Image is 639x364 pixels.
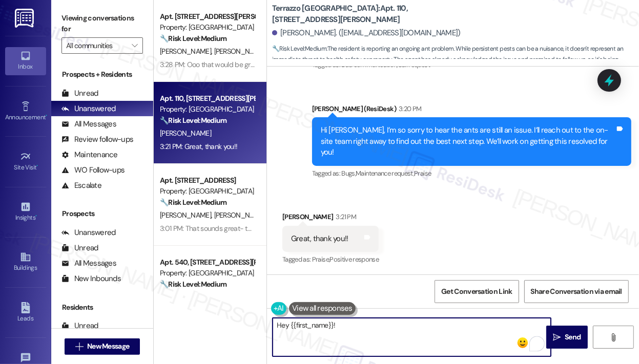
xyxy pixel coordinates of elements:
[609,333,617,341] i: 
[565,332,581,342] span: Send
[291,233,348,244] div: Great, thank you!!
[132,41,137,50] i: 
[61,10,143,37] label: Viewing conversations for
[160,224,276,233] div: 3:01 PM: That sounds great- thank you!
[272,45,326,53] strong: 🔧 Risk Level: Medium
[61,88,98,99] div: Unread
[61,243,98,253] div: Unread
[51,302,153,313] div: Residents
[160,11,255,22] div: Apt. [STREET_ADDRESS][PERSON_NAME]
[272,3,477,25] b: Terrazzo [GEOGRAPHIC_DATA]: Apt. 110, [STREET_ADDRESS][PERSON_NAME]
[46,112,47,119] span: •
[329,255,379,264] span: Positive response
[341,169,356,178] span: Bugs ,
[51,208,153,219] div: Prospects
[160,93,255,104] div: Apt. 110, [STREET_ADDRESS][PERSON_NAME]
[312,166,631,181] div: Tagged as:
[5,47,46,75] a: Inbox
[15,9,36,28] img: ResiDesk Logo
[61,227,116,238] div: Unanswered
[61,134,133,145] div: Review follow-ups
[65,338,140,355] button: New Message
[35,212,37,220] span: •
[160,129,211,138] span: [PERSON_NAME]
[5,248,46,276] a: Buildings
[160,116,226,125] strong: 🔧 Risk Level: Medium
[66,37,127,54] input: All communities
[435,280,519,303] button: Get Conversation Link
[546,326,588,349] button: Send
[282,211,379,226] div: [PERSON_NAME]
[160,175,255,186] div: Apt. [STREET_ADDRESS]
[87,341,129,352] span: New Message
[160,268,255,279] div: Property: [GEOGRAPHIC_DATA]
[160,186,255,197] div: Property: [GEOGRAPHIC_DATA]
[312,255,329,264] span: Praise ,
[61,273,121,284] div: New Inbounds
[334,211,356,222] div: 3:21 PM
[160,257,255,268] div: Apt. 540, [STREET_ADDRESS][PERSON_NAME]
[75,342,83,351] i: 
[160,280,226,289] strong: 🔧 Risk Level: Medium
[160,22,255,33] div: Property: [GEOGRAPHIC_DATA]
[321,125,615,158] div: Hi [PERSON_NAME], I’m so sorry to hear the ants are still an issue. I’ll reach out to the on-site...
[61,180,101,191] div: Escalate
[51,69,153,80] div: Prospects + Residents
[160,104,255,115] div: Property: [GEOGRAPHIC_DATA]
[441,286,512,297] span: Get Conversation Link
[553,333,561,341] i: 
[61,103,116,114] div: Unanswered
[5,148,46,176] a: Site Visit •
[61,320,98,331] div: Unread
[37,162,38,169] span: •
[160,198,226,207] strong: 🔧 Risk Level: Medium
[282,252,379,267] div: Tagged as:
[414,169,431,178] span: Praise
[273,318,551,356] textarea: To enrich screen reader interactions, please activate Accessibility in Grammarly extension settings
[272,44,639,76] span: : The resident is reporting an ongoing ant problem. While persistent pests can be a nuisance, it ...
[160,210,214,220] span: [PERSON_NAME]
[160,142,237,151] div: 3:21 PM: Great, thank you!!
[312,103,631,118] div: [PERSON_NAME] (ResiDesk)
[61,119,116,130] div: All Messages
[531,286,622,297] span: Share Conversation via email
[61,165,125,176] div: WO Follow-ups
[61,149,118,160] div: Maintenance
[214,210,265,220] span: [PERSON_NAME]
[5,299,46,327] a: Leads
[61,258,116,269] div: All Messages
[5,198,46,226] a: Insights •
[160,60,403,69] div: 3:28 PM: Ooo that would be great if you could! Then I could help think of a solution
[160,47,214,56] span: [PERSON_NAME]
[396,103,421,114] div: 3:20 PM
[214,47,318,56] span: [PERSON_NAME] [PERSON_NAME]
[524,280,629,303] button: Share Conversation via email
[160,34,226,43] strong: 🔧 Risk Level: Medium
[272,28,461,38] div: [PERSON_NAME]. ([EMAIL_ADDRESS][DOMAIN_NAME])
[356,169,414,178] span: Maintenance request ,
